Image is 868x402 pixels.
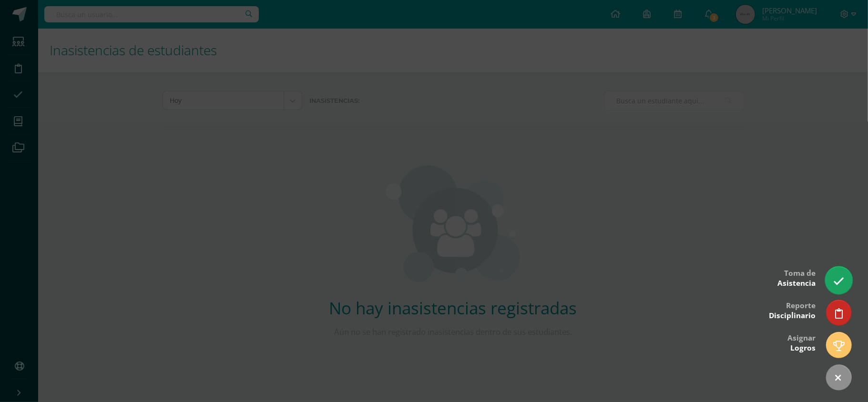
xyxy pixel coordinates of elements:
[787,327,816,358] div: Asignar
[769,311,816,321] span: Disciplinario
[769,294,816,325] div: Reporte
[777,278,816,288] span: Asistencia
[777,262,816,293] div: Toma de
[790,343,816,353] span: Logros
